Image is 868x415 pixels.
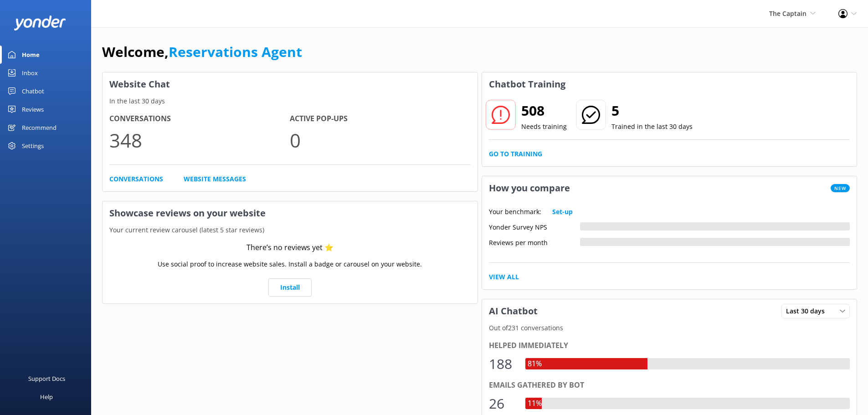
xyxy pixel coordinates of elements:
[102,41,302,63] h1: Welcome,
[482,176,577,200] h3: How you compare
[109,113,290,125] h4: Conversations
[489,149,542,159] a: Go to Training
[22,100,44,118] div: Reviews
[103,225,478,235] p: Your current review carousel (latest 5 star reviews)
[290,125,470,155] p: 0
[489,238,580,246] div: Reviews per month
[552,207,573,217] a: Set-up
[482,72,572,96] h3: Chatbot Training
[489,353,516,375] div: 188
[184,174,246,184] a: Website Messages
[489,379,850,391] div: Emails gathered by bot
[22,64,38,82] div: Inbox
[786,306,830,316] span: Last 30 days
[611,100,693,122] h2: 5
[22,46,40,64] div: Home
[525,398,544,410] div: 11%
[521,122,567,132] p: Needs training
[22,118,56,137] div: Recommend
[521,100,567,122] h2: 508
[489,222,580,231] div: Yonder Survey NPS
[489,207,541,217] p: Your benchmark:
[109,174,163,184] a: Conversations
[22,82,44,100] div: Chatbot
[28,369,65,388] div: Support Docs
[769,9,806,18] span: The Captain
[103,201,478,225] h3: Showcase reviews on your website
[489,393,516,415] div: 26
[14,15,66,31] img: yonder-white-logo.png
[611,122,693,132] p: Trained in the last 30 days
[489,340,850,352] div: Helped immediately
[489,272,519,282] a: View All
[109,125,290,155] p: 348
[103,72,478,96] h3: Website Chat
[525,358,544,370] div: 81%
[482,323,857,333] p: Out of 231 conversations
[268,278,312,297] a: Install
[22,137,44,155] div: Settings
[103,96,478,106] p: In the last 30 days
[158,259,422,269] p: Use social proof to increase website sales. Install a badge or carousel on your website.
[40,388,53,406] div: Help
[831,184,850,192] span: New
[247,242,334,254] div: There’s no reviews yet ⭐
[290,113,470,125] h4: Active Pop-ups
[482,299,544,323] h3: AI Chatbot
[169,42,302,61] a: Reservations Agent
